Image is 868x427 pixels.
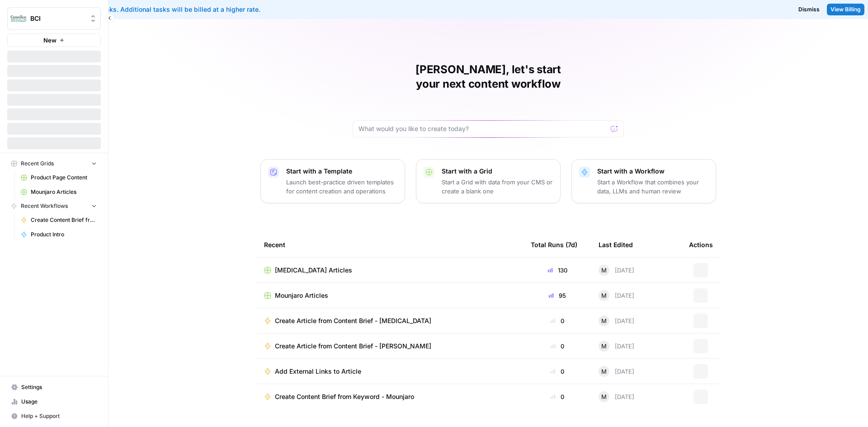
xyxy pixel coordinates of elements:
span: M [601,266,607,275]
span: M [601,291,607,300]
span: Mounjaro Articles [275,291,328,300]
div: 130 [531,266,584,275]
div: Recent [264,232,516,257]
a: Mounjaro Articles [264,291,516,300]
button: Workspace: BCI [7,7,101,30]
button: Recent Workflows [7,199,101,213]
div: Last Edited [599,232,633,257]
span: Create Article from Content Brief - [MEDICAL_DATA] [275,316,431,325]
span: Dismiss [798,5,820,14]
span: New [43,36,57,45]
p: Start with a Workflow [597,167,708,176]
a: Create Content Brief from Keyword - Mounjaro [17,213,101,227]
a: Usage [7,394,101,409]
span: Recent Grids [21,160,54,168]
span: Mounjaro Articles [31,188,97,196]
div: [DATE] [599,315,634,326]
div: 0 [531,392,584,401]
span: Add External Links to Article [275,367,361,376]
div: 0 [531,367,584,376]
button: Help + Support [7,409,101,423]
a: View Billing [827,4,864,15]
button: Start with a WorkflowStart a Workflow that combines your data, LLMs and human review [571,159,716,203]
div: [DATE] [599,341,634,352]
span: M [601,342,607,351]
div: [DATE] [599,290,634,301]
span: M [601,316,607,325]
a: Settings [7,380,101,394]
span: Create Content Brief from Keyword - Mounjaro [275,392,414,401]
a: Create Content Brief from Keyword - Mounjaro [264,392,516,401]
button: Start with a GridStart a Grid with data from your CMS or create a blank one [416,159,561,203]
h1: [PERSON_NAME], let's start your next content workflow [353,62,624,91]
span: Recent Workflows [21,202,68,210]
p: Start a Workflow that combines your data, LLMs and human review [597,178,708,196]
p: Start with a Grid [442,167,553,176]
div: [DATE] [599,366,634,377]
span: Create Article from Content Brief - [PERSON_NAME] [275,342,431,351]
span: Usage [21,398,97,406]
span: View Billing [830,5,861,14]
span: M [601,367,607,376]
span: Settings [21,383,97,391]
span: Product Page Content [31,174,97,182]
a: Create Article from Content Brief - [MEDICAL_DATA] [264,316,516,325]
span: Create Content Brief from Keyword - Mounjaro [31,216,97,224]
div: 0 [531,316,584,325]
span: BCI [30,14,85,23]
a: [MEDICAL_DATA] Articles [264,266,516,275]
button: Dismiss [795,4,823,15]
div: 0 [531,342,584,351]
a: Product Intro [17,227,101,242]
p: Launch best-practice driven templates for content creation and operations [286,178,397,196]
p: Start a Grid with data from your CMS or create a blank one [442,178,553,196]
p: Start with a Template [286,167,397,176]
a: Product Page Content [17,170,101,185]
div: [DATE] [599,391,634,402]
button: Start with a TemplateLaunch best-practice driven templates for content creation and operations [260,159,405,203]
a: Add External Links to Article [264,367,516,376]
span: M [601,392,607,401]
div: 95 [531,291,584,300]
div: You've used your included tasks. Additional tasks will be billed at a higher rate. [7,5,526,14]
span: Help + Support [21,412,97,420]
span: [MEDICAL_DATA] Articles [275,266,352,275]
img: BCI Logo [10,10,27,27]
button: New [7,33,101,47]
div: Actions [689,232,713,257]
a: Create Article from Content Brief - [PERSON_NAME] [264,342,516,351]
input: What would you like to create today? [359,124,607,133]
div: [DATE] [599,265,634,276]
a: Mounjaro Articles [17,185,101,199]
div: Total Runs (7d) [531,232,577,257]
span: Product Intro [31,230,97,239]
button: Recent Grids [7,157,101,170]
